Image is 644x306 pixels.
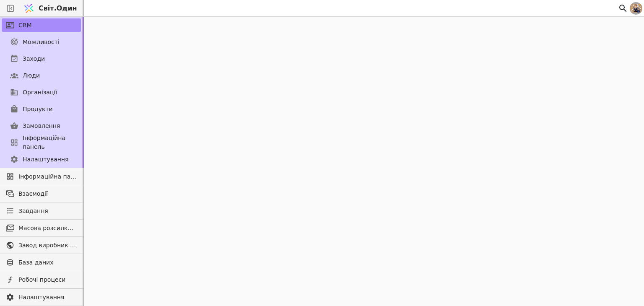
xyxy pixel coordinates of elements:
[18,294,64,301] font: Налаштування
[2,221,81,235] a: Масова розсилка електронною поштою
[18,225,141,231] font: Масова розсилка електронною поштою
[18,242,175,249] font: Завод виробник металочерепиці - B2B платформа
[23,0,35,16] img: Логотип
[23,156,68,163] font: Налаштування
[18,259,53,266] font: База даних
[21,0,81,16] a: Світ.Один
[2,256,81,269] a: База даних
[18,22,32,29] font: CRM
[23,39,60,45] font: Можливості
[2,119,81,132] a: Замовлення
[18,173,85,180] font: Інформаційна панель
[23,72,40,79] font: Люди
[2,153,81,166] a: Налаштування
[2,273,81,286] a: Робочі процеси
[2,35,81,49] a: Можливості
[2,18,81,32] a: CRM
[23,135,65,150] font: Інформаційна панель
[2,102,81,116] a: Продукти
[2,239,81,252] a: Завод виробник металочерепиці - B2B платформа
[2,69,81,82] a: Люди
[2,170,81,183] a: Інформаційна панель
[18,207,48,214] font: Завдання
[23,89,57,96] font: Організації
[23,55,45,62] font: Заходи
[23,122,60,129] font: Замовлення
[2,52,81,65] a: Заходи
[2,86,81,99] a: Організації
[23,106,53,112] font: Продукти
[18,190,48,197] font: Взаємодії
[630,4,642,12] img: 1758274860868-menedger1-700x473.jpg
[2,204,81,218] a: Завдання
[39,4,77,12] font: Світ.Один
[2,187,81,200] a: Взаємодії
[2,290,81,304] a: Налаштування
[18,276,65,283] font: Робочі процеси
[2,136,81,149] a: Інформаційна панель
